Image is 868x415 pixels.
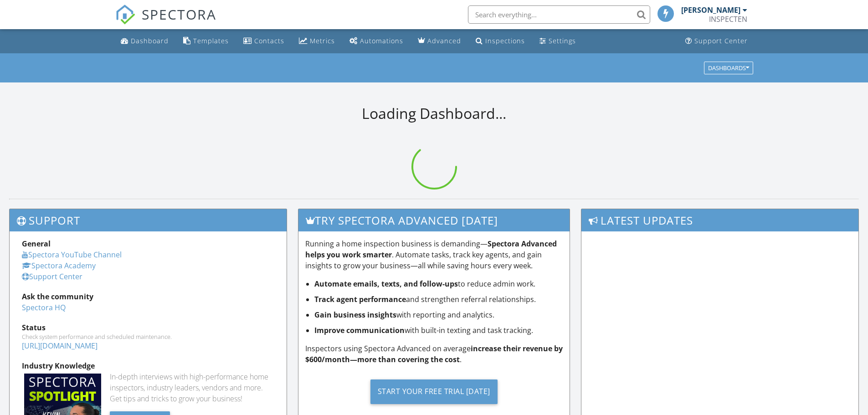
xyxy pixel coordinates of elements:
h3: Try spectora advanced [DATE] [298,209,570,231]
p: Running a home inspection business is demanding— . Automate tasks, track key agents, and gain ins... [305,238,563,271]
a: Dashboard [117,33,172,50]
a: SPECTORA [115,12,216,31]
div: [PERSON_NAME] [681,5,740,15]
div: Contacts [254,36,284,45]
div: Industry Knowledge [22,360,274,371]
div: Ask the community [22,291,274,302]
a: Spectora HQ [22,302,66,313]
strong: Spectora Advanced helps you work smarter [305,239,557,260]
div: Settings [549,36,576,45]
a: Spectora Academy [22,261,96,271]
strong: General [22,239,51,249]
div: Templates [193,36,229,45]
a: [URL][DOMAIN_NAME] [22,341,98,351]
a: Metrics [295,33,339,50]
div: Support Center [694,36,748,45]
h3: Latest Updates [581,209,858,231]
div: Dashboards [708,65,749,71]
a: Settings [536,33,580,50]
div: In-depth interviews with high-performance home inspectors, industry leaders, vendors and more. Ge... [110,371,274,404]
div: Advanced [427,36,461,45]
strong: Improve communication [314,325,405,335]
a: Automations (Basic) [346,33,407,50]
a: Advanced [414,33,465,50]
li: with reporting and analytics. [314,309,563,320]
strong: Gain business insights [314,310,396,320]
li: to reduce admin work. [314,278,563,289]
h3: Support [10,209,287,231]
li: with built-in texting and task tracking. [314,325,563,336]
strong: increase their revenue by $600/month—more than covering the cost [305,343,563,364]
div: INSPECTEN [709,15,747,24]
span: SPECTORA [142,5,216,24]
div: Check system performance and scheduled maintenance. [22,333,274,340]
a: Templates [180,33,232,50]
a: Support Center [22,272,82,282]
a: Contacts [240,33,288,50]
button: Dashboards [704,61,753,74]
a: Support Center [682,33,751,50]
a: Start Your Free Trial [DATE] [305,372,563,411]
div: Automations [360,36,403,45]
li: and strengthen referral relationships. [314,294,563,305]
img: The Best Home Inspection Software - Spectora [115,5,135,25]
div: Status [22,322,274,333]
strong: Automate emails, texts, and follow-ups [314,279,458,289]
a: Inspections [472,33,529,50]
p: Inspectors using Spectora Advanced on average . [305,343,563,365]
a: Spectora YouTube Channel [22,250,122,260]
div: Start Your Free Trial [DATE] [370,379,498,404]
div: Metrics [310,36,335,45]
div: Dashboard [131,36,169,45]
input: Search everything... [468,5,650,24]
div: Inspections [485,36,525,45]
strong: Track agent performance [314,294,406,304]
